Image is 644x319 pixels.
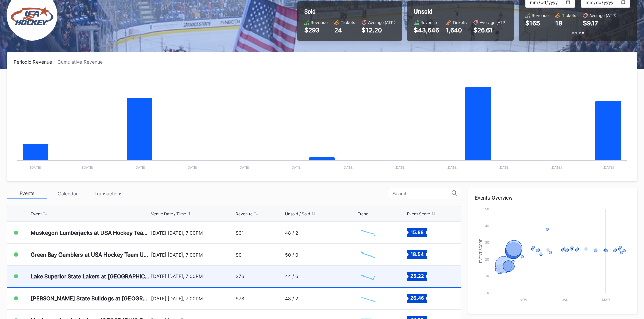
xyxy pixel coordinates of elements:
[362,27,395,34] div: $12.20
[368,20,395,25] div: Average (ATP)
[334,27,355,34] div: 24
[602,298,610,302] text: Mar
[31,295,149,302] div: [PERSON_NAME] State Bulldogs at [GEOGRAPHIC_DATA] Hockey NTDP U-18
[414,27,439,34] div: $43,646
[285,273,299,279] div: 44 / 6
[407,211,430,216] div: Event Score
[485,224,489,228] text: 40
[31,251,149,258] div: Green Bay Gamblers at USA Hockey Team U-17
[410,295,424,301] text: 26.46
[304,8,395,15] div: Sold
[475,206,630,307] svg: Chart title
[562,298,569,302] text: Jan
[410,273,424,278] text: 25.22
[285,230,298,236] div: 48 / 2
[487,291,489,295] text: 0
[31,211,42,216] div: Event
[31,273,149,280] div: Lake Superior State Lakers at [GEOGRAPHIC_DATA] Hockey NTDP U-18
[447,165,458,169] text: [DATE]
[583,20,598,27] div: $9.17
[14,73,630,175] svg: Chart title
[485,257,489,261] text: 20
[520,298,527,302] text: Nov
[304,27,328,34] div: $293
[395,165,406,169] text: [DATE]
[411,251,424,257] text: 18.54
[589,13,616,18] div: Average (ATP)
[88,188,128,199] div: Transactions
[7,188,47,199] div: Events
[342,165,354,169] text: [DATE]
[30,165,41,169] text: [DATE]
[151,252,234,258] div: [DATE] [DATE], 7:00PM
[31,229,149,236] div: Muskegon Lumberjacks at USA Hockey Team U-17
[134,165,145,169] text: [DATE]
[358,268,378,285] svg: Chart title
[499,165,510,169] text: [DATE]
[290,165,302,169] text: [DATE]
[236,296,244,301] div: $78
[47,188,88,199] div: Calendar
[485,207,489,211] text: 50
[285,252,299,258] div: 50 / 0
[473,27,507,34] div: $26.61
[151,230,234,236] div: [DATE] [DATE], 7:00PM
[186,165,197,169] text: [DATE]
[358,224,378,241] svg: Chart title
[285,211,310,216] div: Unsold / Sold
[236,211,253,216] div: Revenue
[285,296,298,301] div: 48 / 2
[479,239,483,263] text: Event Score
[555,20,562,27] div: 18
[411,229,424,235] text: 15.88
[311,20,328,25] div: Revenue
[236,252,242,258] div: $0
[452,20,467,25] div: Tickets
[392,191,452,196] input: Search
[414,8,507,15] div: Unsold
[562,13,576,18] div: Tickets
[446,27,467,34] div: 1,640
[485,240,489,244] text: 30
[420,20,437,25] div: Revenue
[532,13,549,18] div: Revenue
[485,274,489,278] text: 10
[236,230,244,236] div: $31
[358,211,368,216] div: Trend
[14,59,57,65] div: Periodic Revenue
[603,165,614,169] text: [DATE]
[57,59,108,65] div: Cumulative Revenue
[358,290,378,307] svg: Chart title
[480,20,507,25] div: Average (ATP)
[551,165,562,169] text: [DATE]
[238,165,249,169] text: [DATE]
[475,195,630,201] div: Events Overview
[525,20,540,27] div: $165
[151,273,234,279] div: [DATE] [DATE], 7:00PM
[341,20,355,25] div: Tickets
[151,296,234,301] div: [DATE] [DATE], 7:00PM
[236,273,244,279] div: $76
[151,211,186,216] div: Venue Date / Time
[82,165,93,169] text: [DATE]
[358,246,378,263] svg: Chart title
